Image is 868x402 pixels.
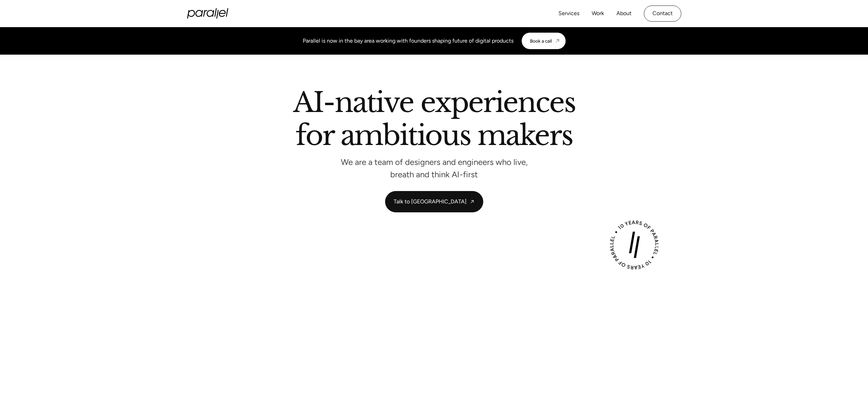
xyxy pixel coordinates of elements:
[644,5,681,22] a: Contact
[187,8,228,19] a: home
[239,89,630,152] h2: AI-native experiences for ambitious makers
[592,9,604,19] a: Work
[303,37,513,45] div: Parallel is now in the bay area working with founders shaping future of digital products
[558,9,579,19] a: Services
[555,38,560,44] img: CTA arrow image
[522,33,566,49] a: Book a call
[331,159,537,177] p: We are a team of designers and engineers who live, breath and think AI-first
[530,38,552,44] div: Book a call
[616,9,632,19] a: About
